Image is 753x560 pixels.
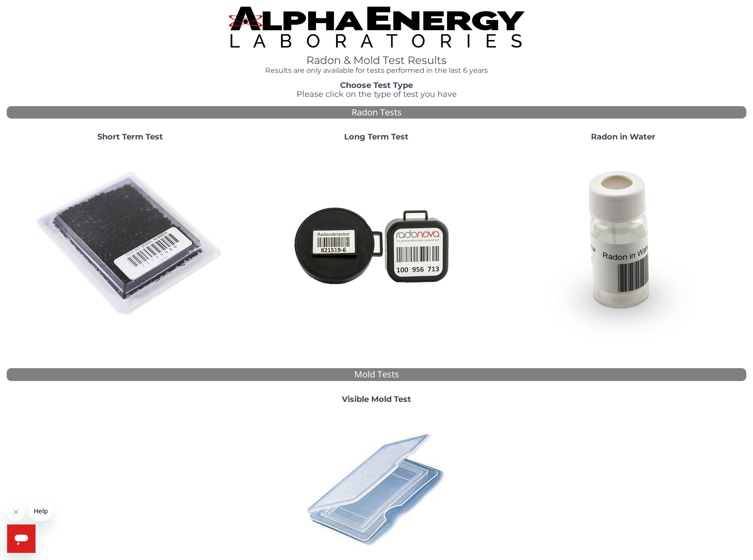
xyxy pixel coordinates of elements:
[28,501,52,521] iframe: Message from company
[297,89,457,99] span: Please click on the type of test you have
[342,394,411,404] strong: Visible Mold Test
[344,132,408,142] strong: Long Term Test
[527,149,718,340] img: RadoninWater.jpg
[281,149,472,340] img: Radtrak2vsRadtrak3.jpg
[7,503,25,521] iframe: Close message
[229,67,524,75] h4: Results are only available for tests performed in the last 6 years
[7,524,36,553] iframe: Button to launch messaging window
[97,132,163,142] strong: Short Term Test
[229,55,524,66] h1: Radon & Mold Test Results
[340,80,413,90] strong: Choose Test Type
[7,368,746,381] div: Mold Tests
[7,106,746,119] div: Radon Tests
[591,132,655,142] strong: Radon in Water
[35,149,226,340] img: ShortTerm.jpg
[229,7,524,48] img: TightCrop.jpg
